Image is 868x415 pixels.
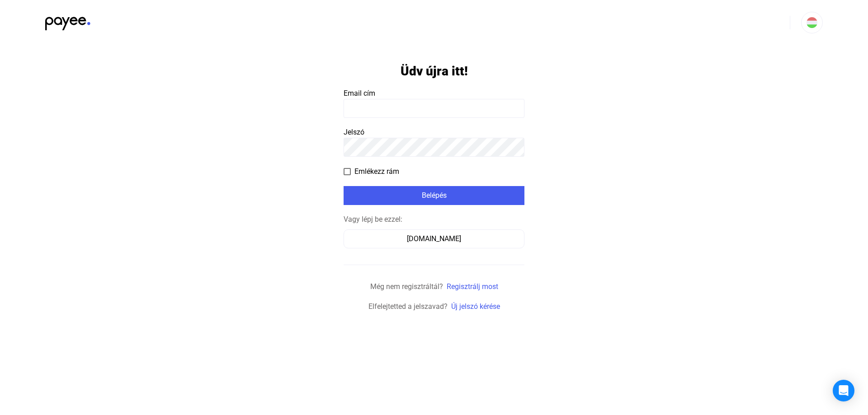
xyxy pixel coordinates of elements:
div: [DOMAIN_NAME] [347,233,521,244]
div: Vagy lépj be ezzel: [344,214,524,225]
a: Regisztrálj most [447,282,498,291]
img: black-payee-blue-dot.svg [45,12,90,30]
button: HU [801,12,823,33]
span: Email cím [344,89,375,98]
span: Jelszó [344,128,364,136]
img: HU [807,17,817,28]
h1: Üdv újra itt! [401,63,468,79]
span: Még nem regisztráltál? [370,282,443,291]
span: Emlékezz rám [354,166,399,177]
button: Belépés [344,186,524,205]
span: Elfelejtetted a jelszavad? [368,302,448,311]
button: [DOMAIN_NAME] [344,229,524,248]
div: Belépés [346,190,522,201]
a: [DOMAIN_NAME] [344,234,524,243]
a: Új jelszó kérése [451,302,500,311]
div: Open Intercom Messenger [833,380,854,401]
